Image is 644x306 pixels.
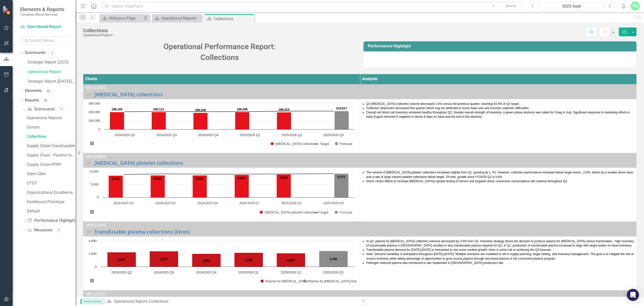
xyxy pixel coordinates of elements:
div: Supply Chain-Transfusable [27,144,75,148]
path: 2025/2026 Q1, 8,895. Apheresis platelet collections. [235,175,249,198]
div: Measures [86,86,634,90]
a: Default [25,207,75,215]
text: 2025/2026 Q3 [323,270,343,274]
button: Show Plasma for transfusion forecast [303,279,352,283]
img: Not Defined [86,91,92,98]
div: Operational Reports [161,15,201,21]
path: 2024/2025 Q4, 1,991. Plasma for transfusion. [192,254,221,267]
div: 11 [57,107,65,111]
td: Double-Click to Edit [360,99,637,153]
li: Pathogen reduced plasma was introduced in late September in [GEOGRAPHIC_DATA] production site. [366,261,634,265]
g: Plasma for transfusion, bar series 1 of 2 with 6 bars. [107,241,334,267]
path: 2025/2026 Q3, 2,436. Plasma for transfusion forecast . [319,251,348,267]
button: View chart menu, Chart [89,208,96,216]
text: 2,136 [245,258,252,262]
text: 2024/2025 Q2 [113,201,134,205]
text: 2024/2025 Q4 [196,270,216,274]
h3: Performance Highlight [368,44,634,48]
text: 2025/2026 Q1 [239,201,260,205]
text: 2025/2026 Q3 [323,201,344,205]
td: Double-Click to Edit Right Click for Context Menu [83,84,637,99]
text: Target [319,210,329,215]
g: Forecast, series 3 of 3. Bar series with 6 bars. [124,174,349,198]
text: 200,112 [153,108,164,111]
path: 2025/2026 Q3, 9,315. Forecast. [334,174,349,198]
div: Open Intercom Messenger [627,289,639,301]
div: Collections [83,28,113,33]
div: 94 [44,89,52,93]
button: Show Apheresis platelet collections [260,210,308,215]
a: Performance Highlights [27,218,77,224]
div: Dashboard Prototype [27,200,75,204]
a: Operational Report [114,299,147,304]
button: TG [631,2,640,11]
strong: Collections [200,53,239,62]
span: Search [505,4,516,8]
path: 2024/2025 Q2, 198,165. Whole blood collections. [110,112,124,129]
path: 2025/2026 Q1, 198,566. Whole blood collections. [235,112,250,129]
a: [MEDICAL_DATA] platelet collections [94,160,634,166]
text: 300,000 [89,102,100,105]
a: Operational Reports [25,114,75,122]
path: 2025/2026 Q2, 9,043. Apheresis platelet collections. [277,174,291,198]
text: 9,043 [280,175,288,180]
div: Supply Chain - Plasma for Fractionation [27,153,75,158]
text: 2,062 [287,259,295,262]
text: 198,566 [237,108,248,111]
path: 2024/2025 Q4, 189,538. Whole blood collections. [193,113,208,129]
path: 2025/2026 Q2, 2,062. Plasma for transfusion. [277,253,305,267]
path: 2024/2025 Q4, 8,652. Apheresis platelet collections. [193,175,207,198]
button: Show Target [314,210,329,215]
button: View chart menu, Chart [89,140,96,147]
text: 2024/2025 Q2 [114,133,135,137]
button: Show Forecast [335,210,352,215]
div: OTDT [27,181,75,186]
text: 2024/2025 Q4 [197,201,218,205]
a: [MEDICAL_DATA] collections [94,92,634,97]
div: Stem Cells [27,172,75,176]
text: 8,666 [154,176,162,181]
text: 10,000 [89,169,99,174]
a: Stem Cells [25,170,75,178]
div: 3 [48,51,56,55]
input: Search ClearPoint... [102,2,525,11]
text: 189,538 [195,108,206,112]
div: Collections [27,134,75,139]
svg: Interactive chart [86,169,357,220]
path: 2024/2025 Q2, 8,562. Apheresis platelet collections. [109,176,123,198]
div: 2025-Sept [541,3,602,9]
span: Elements & Reports [20,6,64,12]
td: Double-Click to Edit [360,237,637,290]
text: 2,436 [330,257,337,261]
img: Not Defined [86,229,92,235]
span: Administrator [80,299,104,304]
text: 8,895 [238,176,246,180]
svg: Interactive chart [86,101,357,151]
g: Plasma for transfusion forecast , bar series 2 of 2 with 6 bars. [122,251,348,267]
div: Chart. Highcharts interactive chart. [86,238,357,289]
text: 5,000 [91,182,99,187]
button: Search [498,3,523,10]
td: Double-Click to Edit [360,168,637,222]
a: Elements [25,88,42,94]
path: 2024/2025 Q3, 200,112. Whole blood collections. [152,112,166,129]
td: Double-Click to Edit Right Click for Context Menu [83,290,637,305]
a: OTDT [25,179,75,187]
div: » [107,299,356,304]
text: 200,000 [89,110,100,114]
text: 2025/2026 Q2 [281,133,302,137]
text: [MEDICAL_DATA] platelet collections [265,210,319,215]
td: Double-Click to Edit Right Click for Context Menu [83,153,637,168]
li: Note: Demand variability is anticipated throughout [DATE]-[DATE]. Multiple scenarios are modelled... [366,252,634,261]
text: 2024/2025 Q3 [154,270,174,274]
text: 0 [98,128,100,131]
button: Show Whole blood collections [271,142,309,146]
text: 2025/2026 Q3 [323,133,344,137]
a: Welcome Page [101,15,142,21]
li: Q2 [MEDICAL_DATA] collection volume decreased 1.0% versus the previous quarter, reaching 93.5% of... [366,102,634,106]
a: Scorecards [25,50,46,56]
text: 2,377 [160,258,168,261]
text: 2,000 [89,252,97,256]
a: Supply Chain-Transfusable [25,142,75,150]
div: Operational Report [83,33,113,37]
